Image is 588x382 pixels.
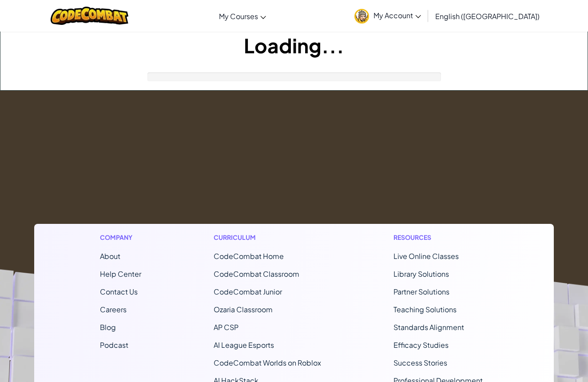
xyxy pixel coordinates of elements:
a: Podcast [100,340,128,350]
a: Library Solutions [393,269,449,279]
a: Careers [100,305,127,314]
a: Blog [100,322,116,332]
a: AP CSP [214,322,238,332]
span: Contact Us [100,287,138,296]
a: Success Stories [393,358,447,367]
h1: Curriculum [214,233,321,242]
h1: Company [100,233,141,242]
a: Ozaria Classroom [214,305,273,314]
a: About [100,251,120,261]
span: English ([GEOGRAPHIC_DATA]) [435,12,540,21]
span: My Account [373,11,421,20]
a: CodeCombat Classroom [214,269,299,279]
a: Efficacy Studies [393,340,449,350]
h1: Loading... [0,32,588,59]
a: My Account [350,2,425,30]
a: Live Online Classes [393,251,459,261]
a: My Courses [215,4,270,28]
a: Help Center [100,269,141,279]
a: CodeCombat Worlds on Roblox [214,358,321,367]
a: Standards Alignment [393,322,464,332]
a: English ([GEOGRAPHIC_DATA]) [431,4,544,28]
img: CodeCombat logo [51,7,128,25]
a: Teaching Solutions [393,305,457,314]
span: My Courses [219,12,258,21]
a: AI League Esports [214,340,274,350]
a: Partner Solutions [393,287,449,296]
h1: Resources [393,233,488,242]
span: CodeCombat Home [214,251,284,261]
img: avatar [354,9,369,24]
a: CodeCombat Junior [214,287,282,296]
